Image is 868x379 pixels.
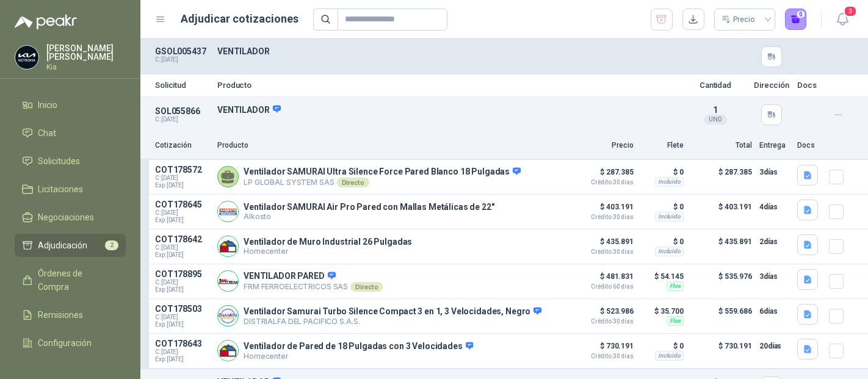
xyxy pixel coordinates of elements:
[667,316,684,326] div: Flex
[641,140,684,151] p: Flete
[691,339,752,363] p: $ 730.191
[753,81,790,89] p: Dirección
[15,15,77,29] img: Logo peakr
[244,271,383,282] p: VENTILADOR PARED
[655,177,684,187] div: Incluido
[641,234,684,249] p: $ 0
[155,209,210,217] span: C: [DATE]
[218,271,238,291] img: Company Logo
[38,336,92,350] span: Configuración
[655,212,684,222] div: Incluido
[759,165,790,179] p: 3 días
[759,339,790,353] p: 20 días
[573,269,634,290] p: $ 481.831
[155,56,210,63] p: C: [DATE]
[691,140,752,151] p: Total
[155,217,210,224] span: Exp: [DATE]
[713,105,718,115] span: 1
[155,269,210,279] p: COT178895
[38,308,83,322] span: Remisiones
[759,269,790,284] p: 3 días
[573,165,634,186] p: $ 287.385
[350,282,383,292] div: Directo
[685,81,746,89] p: Cantidad
[785,9,807,31] button: 0
[691,304,752,328] p: $ 559.686
[217,140,565,151] p: Producto
[15,46,38,69] img: Company Logo
[15,93,126,117] a: Inicio
[573,140,634,151] p: Precio
[15,303,126,327] a: Remisiones
[38,182,83,196] span: Licitaciones
[244,237,412,247] p: Ventilador de Muro Industrial 26 Pulgadas
[573,284,634,290] span: Crédito 60 días
[218,341,238,361] img: Company Logo
[244,282,383,292] p: FRM FERROELECTRICOS SAS
[15,121,126,145] a: Chat
[655,351,684,361] div: Incluido
[691,269,752,294] p: $ 535.976
[759,140,790,151] p: Entrega
[244,352,473,361] p: Homecenter
[641,200,684,214] p: $ 0
[155,106,210,116] p: SOL055866
[46,44,126,61] p: [PERSON_NAME] [PERSON_NAME]
[155,116,210,123] p: C: [DATE]
[218,306,238,326] img: Company Logo
[573,353,634,359] span: Crédito 30 días
[46,63,126,71] p: Kia
[244,167,521,178] p: Ventilador SAMURAI Ultra Silence Force Pared Blanco 18 Pulgadas
[691,200,752,224] p: $ 403.191
[797,140,822,151] p: Docs
[15,150,126,173] a: Solicitudes
[244,247,412,256] p: Homecenter
[573,249,634,255] span: Crédito 30 días
[831,9,853,31] button: 3
[105,240,118,250] span: 2
[844,5,857,17] span: 3
[155,140,210,151] p: Cotización
[155,348,210,356] span: C: [DATE]
[655,247,684,256] div: Incluido
[155,321,210,328] span: Exp: [DATE]
[15,331,126,355] a: Configuración
[155,304,210,314] p: COT178503
[244,306,541,317] p: Ventilador Samurai Turbo Silence Compact 3 en 1, 3 Velocidades, Negro
[573,234,634,255] p: $ 435.891
[38,98,57,112] span: Inicio
[155,46,210,56] p: GSOL005437
[155,339,210,348] p: COT178643
[244,212,494,221] p: Alkosto
[38,239,87,252] span: Adjudicación
[15,234,126,257] a: Adjudicación2
[641,304,684,319] p: $ 35.700
[155,81,210,89] p: Solicitud
[155,165,210,175] p: COT178572
[155,314,210,321] span: C: [DATE]
[155,356,210,363] span: Exp: [DATE]
[573,179,634,186] span: Crédito 30 días
[641,165,684,179] p: $ 0
[181,10,298,27] h1: Adjudicar cotizaciones
[722,10,757,29] div: Precio
[244,202,494,212] p: Ventilador SAMURAI Air Pro Pared con Mallas Metálicas de 22"
[573,304,634,325] p: $ 523.986
[641,269,684,284] p: $ 54.145
[155,279,210,286] span: C: [DATE]
[759,304,790,319] p: 6 días
[573,319,634,325] span: Crédito 30 días
[573,214,634,220] span: Crédito 30 días
[704,115,727,125] div: UND
[667,281,684,291] div: Flex
[38,126,56,140] span: Chat
[15,262,126,298] a: Órdenes de Compra
[155,182,210,189] span: Exp: [DATE]
[217,46,678,56] p: VENTILADOR
[155,234,210,244] p: COT178642
[15,206,126,229] a: Negociaciones
[691,165,752,189] p: $ 287.385
[38,211,94,224] span: Negociaciones
[155,286,210,294] span: Exp: [DATE]
[217,104,678,115] p: VENTILADOR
